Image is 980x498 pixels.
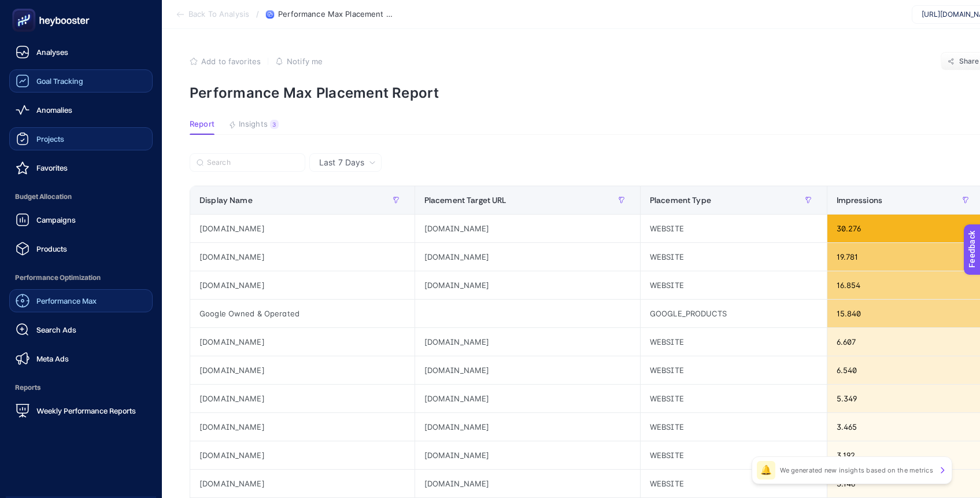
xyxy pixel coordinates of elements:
[424,195,506,205] span: Placement Target URL
[9,347,153,370] a: Meta Ads
[190,243,415,271] div: [DOMAIN_NAME]
[36,76,83,86] span: Goal Tracking
[641,470,827,497] div: WEBSITE
[9,69,153,93] a: Goal Tracking
[9,237,153,260] a: Products
[9,208,153,231] a: Campaigns
[36,244,67,253] span: Products
[959,57,979,66] span: Share
[415,215,640,242] div: [DOMAIN_NAME]
[9,98,153,121] a: Anomalies
[415,271,640,299] div: [DOMAIN_NAME]
[275,57,323,66] button: Notify me
[9,289,153,312] a: Performance Max
[415,243,640,271] div: [DOMAIN_NAME]
[641,300,827,327] div: GOOGLE_PRODUCTS
[9,185,153,208] span: Budget Allocation
[319,157,364,168] span: Last 7 Days
[415,328,640,356] div: [DOMAIN_NAME]
[36,105,72,115] span: Anomalies
[7,3,44,13] span: Feedback
[415,356,640,384] div: [DOMAIN_NAME]
[9,318,153,341] a: Search Ads
[9,266,153,289] span: Performance Optimization
[190,120,215,129] span: Report
[207,158,298,167] input: Search
[201,57,261,66] span: Add to favorites
[270,120,279,129] div: 3
[837,195,883,205] span: Impressions
[415,441,640,469] div: [DOMAIN_NAME]
[641,328,827,356] div: WEBSITE
[190,300,415,327] div: Google Owned & Operated
[188,10,249,19] span: Back To Analysis
[641,243,827,271] div: WEBSITE
[415,413,640,441] div: [DOMAIN_NAME]
[190,57,261,66] button: Add to favorites
[190,215,415,242] div: [DOMAIN_NAME]
[9,156,153,179] a: Favorites
[641,441,827,469] div: WEBSITE
[278,10,394,19] span: Performance Max Placement Report
[650,195,711,205] span: Placement Type
[36,325,76,334] span: Search Ads
[36,354,69,363] span: Meta Ads
[190,328,415,356] div: [DOMAIN_NAME]
[641,385,827,412] div: WEBSITE
[190,271,415,299] div: [DOMAIN_NAME]
[36,296,97,305] span: Performance Max
[9,127,153,150] a: Projects
[641,271,827,299] div: WEBSITE
[190,441,415,469] div: [DOMAIN_NAME]
[36,215,76,224] span: Campaigns
[199,195,253,205] span: Display Name
[190,470,415,497] div: [DOMAIN_NAME]
[36,163,68,172] span: Favorites
[239,120,268,129] span: Insights
[415,470,640,497] div: [DOMAIN_NAME]
[287,57,323,66] span: Notify me
[190,356,415,384] div: [DOMAIN_NAME]
[641,413,827,441] div: WEBSITE
[757,461,775,479] div: 🔔
[190,385,415,412] div: [DOMAIN_NAME]
[9,399,153,422] a: Weekly Performance Reports
[641,215,827,242] div: WEBSITE
[36,406,136,415] span: Weekly Performance Reports
[9,376,153,399] span: Reports
[641,356,827,384] div: WEBSITE
[36,47,68,57] span: Analyses
[415,385,640,412] div: [DOMAIN_NAME]
[9,40,153,64] a: Analyses
[190,413,415,441] div: [DOMAIN_NAME]
[256,9,259,19] span: /
[780,466,933,475] p: We generated new insights based on the metrics
[36,134,64,143] span: Projects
